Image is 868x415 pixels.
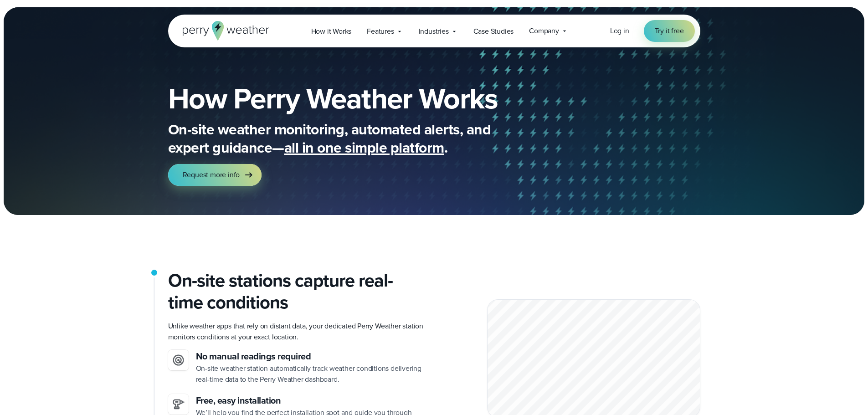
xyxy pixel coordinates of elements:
[419,26,449,37] span: Industries
[168,120,533,157] p: On-site weather monitoring, automated alerts, and expert guidance— .
[196,363,427,385] p: On-site weather station automatically track weather conditions delivering real-time data to the P...
[655,26,684,36] span: Try it free
[168,84,564,113] h1: How Perry Weather Works
[610,26,629,36] a: Log in
[168,164,262,186] a: Request more info
[284,137,444,159] span: all in one simple platform
[644,20,695,42] a: Try it free
[311,26,352,37] span: How it Works
[473,26,514,37] span: Case Studies
[168,321,427,343] p: Unlike weather apps that rely on distant data, your dedicated Perry Weather station monitors cond...
[196,394,427,407] h3: Free, easy installation
[529,26,559,36] span: Company
[466,22,522,41] a: Case Studies
[168,270,427,313] h2: On-site stations capture real-time conditions
[367,26,394,37] span: Features
[196,350,427,363] h3: No manual readings required
[183,169,240,180] span: Request more info
[303,22,360,41] a: How it Works
[610,26,629,36] span: Log in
